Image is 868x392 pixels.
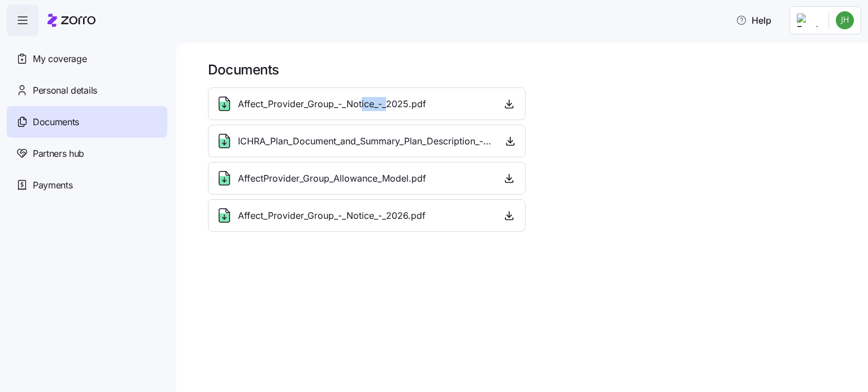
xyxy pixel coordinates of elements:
span: AffectProvider_Group_Allowance_Model.pdf [238,171,426,186]
a: Payments [7,169,167,201]
a: My coverage [7,43,167,74]
img: Employer logo [797,14,819,27]
span: Documents [33,115,79,129]
a: Partners hub [7,138,167,169]
img: 24bc297ed12113807ae56984699e3bd3 [836,11,854,29]
span: Partners hub [33,147,84,161]
span: Affect_Provider_Group_-_Notice_-_2025.pdf [238,97,426,111]
a: Documents [7,106,167,138]
span: Personal details [33,83,97,98]
button: Help [727,9,780,32]
a: Personal details [7,74,167,106]
span: Help [736,14,771,27]
span: Payments [33,178,72,192]
span: Affect_Provider_Group_-_Notice_-_2026.pdf [238,209,426,223]
span: ICHRA_Plan_Document_and_Summary_Plan_Description_-_2026.pdf [238,134,493,148]
h1: Documents [208,61,852,78]
span: My coverage [33,52,86,66]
